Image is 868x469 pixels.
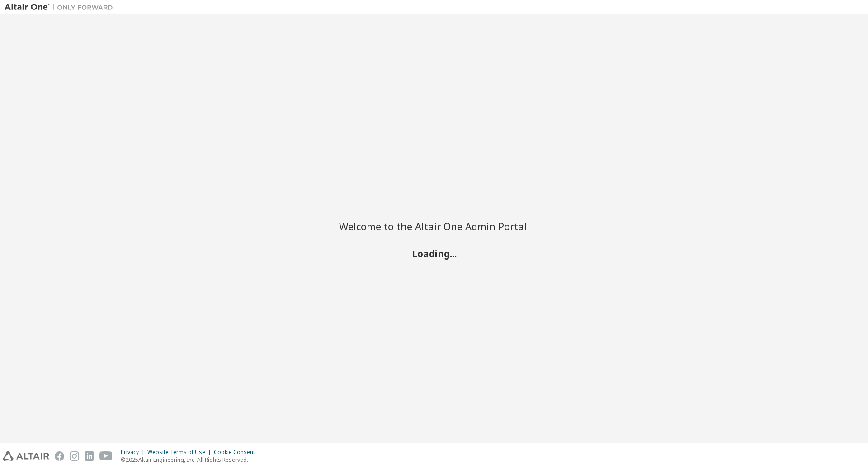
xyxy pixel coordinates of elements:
div: Cookie Consent [214,449,260,456]
p: © 2025 Altair Engineering, Inc. All Rights Reserved. [121,456,260,464]
img: facebook.svg [55,451,64,461]
img: linkedin.svg [85,451,94,461]
img: Altair One [5,3,118,12]
img: instagram.svg [70,451,79,461]
img: altair_logo.svg [3,451,49,461]
div: Website Terms of Use [147,449,214,456]
img: youtube.svg [99,451,113,461]
h2: Welcome to the Altair One Admin Portal [339,220,529,232]
h2: Loading... [339,247,529,259]
div: Privacy [121,449,147,456]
